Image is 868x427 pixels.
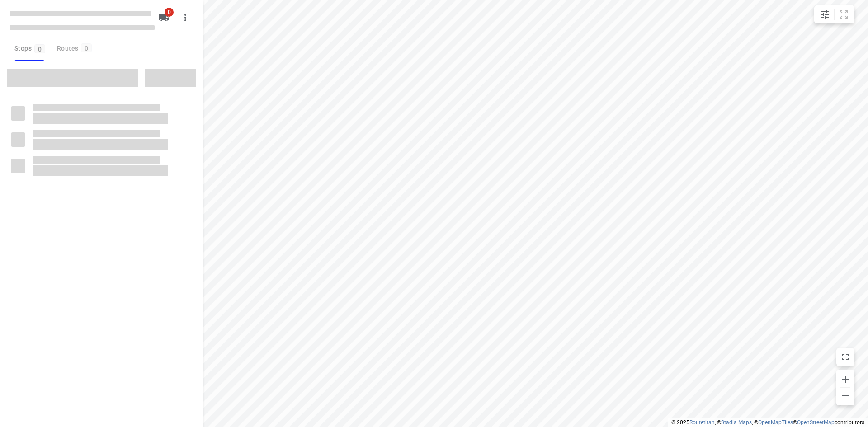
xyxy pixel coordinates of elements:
[814,5,854,23] div: small contained button group
[721,419,752,426] a: Stadia Maps
[671,419,864,426] li: © 2025 , © , © © contributors
[689,419,715,426] a: Routetitan
[797,419,835,426] a: OpenStreetMap
[758,419,793,426] a: OpenMapTiles
[816,5,834,23] button: Map settings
